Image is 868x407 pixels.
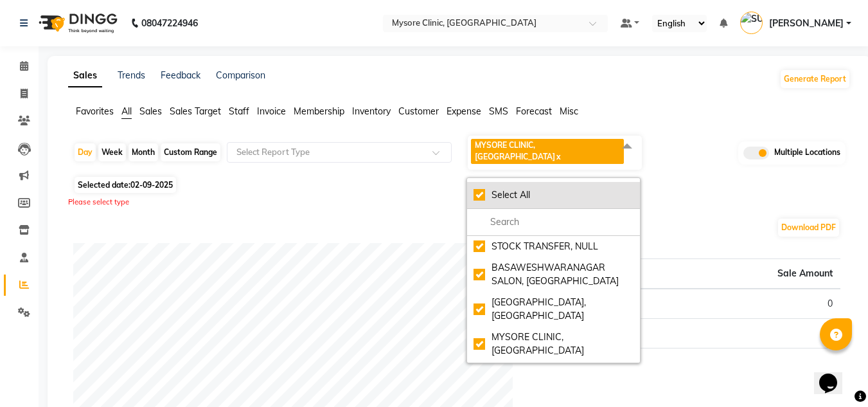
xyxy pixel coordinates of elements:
img: logo [33,5,121,41]
span: Favorites [76,105,114,117]
button: Download PDF [778,219,839,237]
div: Week [98,143,126,161]
div: [GEOGRAPHIC_DATA], [GEOGRAPHIC_DATA] [474,296,633,323]
span: Customer [398,105,439,117]
td: 0 [670,319,840,348]
a: Trends [118,69,145,81]
span: Invoice [257,105,286,117]
button: Generate Report [781,70,849,88]
span: Misc [560,105,578,117]
span: Selected date: [75,177,176,193]
div: Select All [474,188,633,202]
span: Expense [447,105,481,117]
a: x [555,152,561,161]
span: Membership [294,105,344,117]
b: 08047224946 [141,5,198,41]
span: 02-09-2025 [130,180,173,190]
a: Comparison [216,69,265,81]
span: MYSORE CLINIC, [GEOGRAPHIC_DATA] [475,140,555,161]
a: Feedback [161,69,200,81]
td: 0 [670,289,840,319]
span: Sales Target [170,105,221,117]
span: [PERSON_NAME] [769,17,844,30]
a: Sales [68,64,102,87]
span: Sales [139,105,162,117]
img: SUJAY [740,12,763,34]
input: multiselect-search [474,215,633,229]
div: Day [75,143,96,161]
span: Inventory [352,105,391,117]
div: Please select type [68,197,851,208]
iframe: chat widget [814,356,855,394]
span: Multiple Locations [774,147,840,159]
div: BASAWESHWARANAGAR SALON, [GEOGRAPHIC_DATA] [474,261,633,288]
span: All [121,105,132,117]
div: STOCK TRANSFER, NULL [474,240,633,253]
div: MYSORE CLINIC, [GEOGRAPHIC_DATA] [474,330,633,357]
th: Sale Amount [670,259,840,289]
div: Month [128,143,158,161]
span: Forecast [516,105,552,117]
div: Custom Range [161,143,220,161]
span: Staff [229,105,249,117]
span: SMS [489,105,508,117]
